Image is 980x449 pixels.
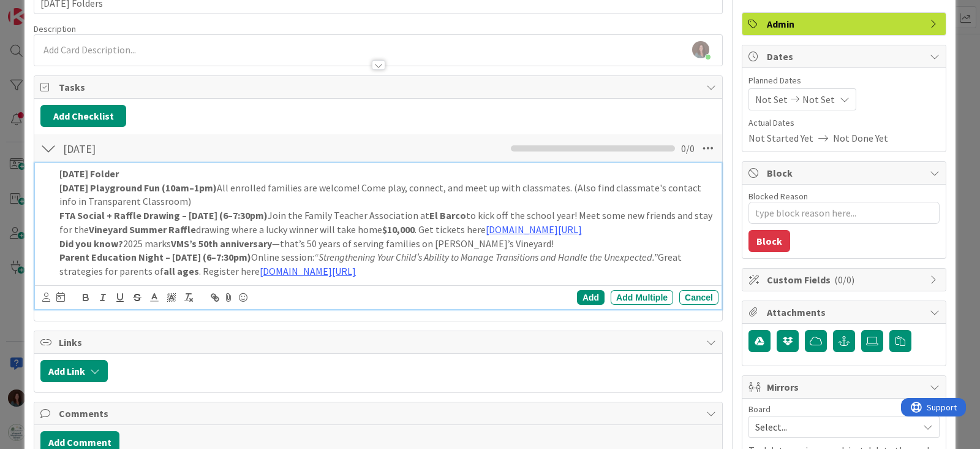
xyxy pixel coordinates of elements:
[767,305,924,320] span: Attachments
[767,272,924,287] span: Custom Fields
[89,223,196,236] strong: Vineyard Summer Raffle
[59,209,714,236] p: Join the Family Teacher Association at to kick off the school year! Meet some new friends and sta...
[834,274,854,286] span: ( 0/0 )
[767,17,924,31] span: Admin
[767,166,924,180] span: Block
[748,131,813,145] span: Not Started Yet
[164,265,199,277] strong: all ages
[748,405,771,413] span: Board
[59,250,714,278] p: Online session: Great strategies for parents of . Register here
[833,131,888,145] span: Not Done Yet
[314,251,658,263] em: “Strengthening Your Child’s Ability to Manage Transitions and Handle the Unexpected.”
[429,209,466,221] strong: El Barco
[748,191,808,202] label: Blocked Reason
[59,251,251,263] strong: Parent Education Night – [DATE] (6–7:30pm)
[692,41,709,58] img: OCY08dXc8IdnIpmaIgmOpY5pXBdHb5bl.jpg
[755,92,788,107] span: Not Set
[767,49,924,64] span: Dates
[382,223,415,236] strong: $10,000
[260,265,356,277] a: [DOMAIN_NAME][URL]
[59,80,700,94] span: Tasks
[34,23,76,34] span: Description
[679,290,718,305] div: Cancel
[59,335,700,350] span: Links
[748,230,790,252] button: Block
[59,209,268,221] strong: FTA Social + Raffle Drawing – [DATE] (6–7:30pm)
[59,237,714,251] p: 2025 marks —that’s 50 years of serving families on [PERSON_NAME]’s Vineyard!
[26,2,56,17] span: Support
[40,360,108,382] button: Add Link
[577,290,605,305] div: Add
[59,237,123,250] strong: Did you know?
[40,105,126,127] button: Add Checklist
[802,92,835,107] span: Not Set
[755,418,912,436] span: Select...
[171,237,272,250] strong: VMS’s 50th anniversary
[59,181,714,209] p: All enrolled families are welcome! Come play, connect, and meet up with classmates. (Also find cl...
[59,137,334,159] input: Add Checklist...
[59,167,119,180] strong: [DATE] Folder
[59,182,217,194] strong: [DATE] Playground Fun (10am–1pm)
[748,117,940,129] span: Actual Dates
[748,74,940,87] span: Planned Dates
[767,380,924,394] span: Mirrors
[611,290,673,305] div: Add Multiple
[681,141,695,156] span: 0 / 0
[486,223,582,236] a: [DOMAIN_NAME][URL]
[59,406,700,421] span: Comments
